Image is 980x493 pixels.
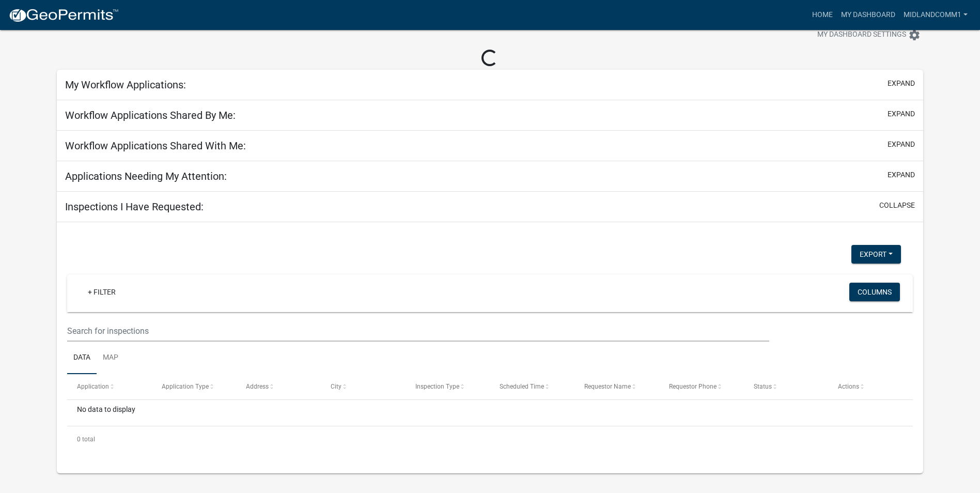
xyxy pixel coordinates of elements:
[321,374,406,399] datatable-header-cell: City
[838,383,859,390] span: Actions
[574,374,659,399] datatable-header-cell: Requestor Name
[743,374,828,399] datatable-header-cell: Status
[236,374,321,399] datatable-header-cell: Address
[659,374,744,399] datatable-header-cell: Requestor Phone
[65,109,236,121] h5: Workflow Applications Shared By Me:
[162,383,209,390] span: Application Type
[80,283,124,301] a: + Filter
[415,383,459,390] span: Inspection Type
[65,79,186,91] h5: My Workflow Applications:
[67,342,97,375] a: Data
[97,342,125,375] a: Map
[77,383,109,390] span: Application
[851,245,901,264] button: Export
[406,374,490,399] datatable-header-cell: Inspection Type
[669,383,717,390] span: Requestor Phone
[67,374,152,399] datatable-header-cell: Application
[899,5,972,25] a: MidlandComm1
[67,320,769,342] input: Search for inspections
[849,283,900,301] button: Columns
[500,383,544,390] span: Scheduled Time
[246,383,269,390] span: Address
[837,5,899,25] a: My Dashboard
[65,140,246,152] h5: Workflow Applications Shared With Me:
[754,383,772,390] span: Status
[67,400,913,426] div: No data to display
[67,426,913,452] div: 0 total
[888,109,915,119] button: expand
[584,383,631,390] span: Requestor Name
[65,201,204,213] h5: Inspections I Have Requested:
[888,139,915,150] button: expand
[908,29,921,41] i: settings
[888,170,915,180] button: expand
[879,200,915,211] button: collapse
[828,374,913,399] datatable-header-cell: Actions
[808,5,837,25] a: Home
[57,222,923,473] div: collapse
[888,78,915,89] button: expand
[152,374,237,399] datatable-header-cell: Application Type
[817,29,906,41] span: My Dashboard Settings
[331,383,341,390] span: City
[490,374,574,399] datatable-header-cell: Scheduled Time
[809,25,929,45] button: My Dashboard Settingssettings
[65,170,227,182] h5: Applications Needing My Attention:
